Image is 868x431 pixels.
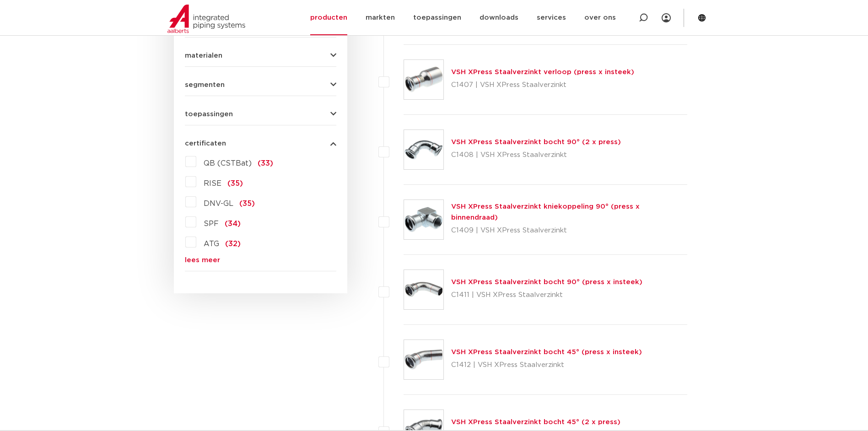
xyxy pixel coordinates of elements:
span: DNV-GL [204,200,233,207]
button: certificaten [185,140,336,147]
img: Thumbnail for VSH XPress Staalverzinkt bocht 90° (2 x press) [404,130,443,169]
span: (35) [227,180,243,187]
img: Thumbnail for VSH XPress Staalverzinkt bocht 90° (press x insteek) [404,270,443,309]
button: materialen [185,52,336,59]
span: QB (CSTBat) [204,160,252,167]
a: VSH XPress Staalverzinkt bocht 90° (2 x press) [451,139,621,145]
p: C1409 | VSH XPress Staalverzinkt [451,223,688,238]
div: my IPS [662,8,671,28]
span: SPF [204,220,219,227]
span: materialen [185,52,222,59]
span: RISE [204,180,221,187]
img: Thumbnail for VSH XPress Staalverzinkt verloop (press x insteek) [404,60,443,99]
span: (32) [225,240,241,248]
a: VSH XPress Staalverzinkt bocht 45° (2 x press) [451,419,620,426]
p: C1407 | VSH XPress Staalverzinkt [451,78,634,92]
span: (34) [225,220,241,227]
a: lees meer [185,257,336,264]
a: VSH XPress Staalverzinkt bocht 45° (press x insteek) [451,349,642,356]
a: VSH XPress Staalverzinkt verloop (press x insteek) [451,69,634,75]
p: C1412 | VSH XPress Staalverzinkt [451,358,642,372]
span: (33) [258,160,273,167]
button: toepassingen [185,111,336,118]
span: toepassingen [185,111,233,118]
img: Thumbnail for VSH XPress Staalverzinkt kniekoppeling 90° (press x binnendraad) [404,200,443,239]
button: segmenten [185,81,336,88]
span: ATG [204,240,219,248]
span: certificaten [185,140,226,147]
a: VSH XPress Staalverzinkt bocht 90° (press x insteek) [451,279,642,286]
a: VSH XPress Staalverzinkt kniekoppeling 90° (press x binnendraad) [451,203,640,221]
img: Thumbnail for VSH XPress Staalverzinkt bocht 45° (press x insteek) [404,340,443,379]
span: segmenten [185,81,225,88]
span: (35) [239,200,255,207]
p: C1408 | VSH XPress Staalverzinkt [451,148,621,162]
p: C1411 | VSH XPress Staalverzinkt [451,288,642,302]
